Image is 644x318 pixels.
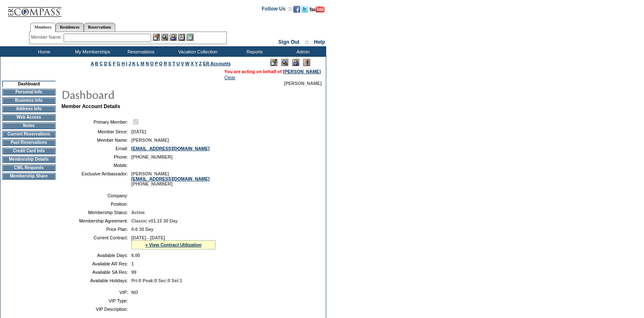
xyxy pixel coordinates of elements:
[283,69,321,74] a: [PERSON_NAME]
[176,61,180,66] a: U
[186,34,194,41] img: b_calculator.gif
[309,6,325,13] img: Subscribe to our YouTube Channel
[185,61,189,66] a: W
[65,270,128,275] td: Available SA Res:
[65,146,128,151] td: Email:
[292,59,299,66] img: Impersonate
[224,69,321,74] span: You are acting on behalf of:
[2,164,56,171] td: CWL Requests
[145,242,202,247] a: » View Contract Utilization
[150,61,154,66] a: O
[2,173,56,180] td: Membership Share
[122,61,125,66] a: H
[65,118,128,126] td: Primary Member:
[99,61,103,66] a: C
[65,171,128,186] td: Exclusive Ambassador:
[131,290,138,295] span: NO
[191,61,194,66] a: X
[2,89,56,95] td: Personal Info
[65,201,128,207] td: Position:
[2,148,56,154] td: Credit Card Info
[31,34,64,41] div: Member Name:
[131,278,182,283] span: Pri:0 Peak:0 Sec:0 Sel:1
[117,61,120,66] a: G
[301,6,308,13] img: Follow us on Twitter
[131,171,210,186] span: [PERSON_NAME] [PHONE_NUMBER]
[153,34,160,41] img: b_edit.gif
[141,61,144,66] a: M
[131,253,140,258] span: 8.00
[131,261,134,266] span: 1
[65,154,128,159] td: Phone:
[116,46,164,57] td: Reservations
[61,103,120,109] b: Member Account Details
[314,39,325,45] a: Help
[65,298,128,303] td: VIP Type:
[278,39,299,45] a: Sign Out
[155,61,158,66] a: P
[65,193,128,198] td: Company:
[65,235,128,249] td: Current Contract:
[281,59,288,66] img: View Mode
[181,61,184,66] a: V
[65,218,128,223] td: Membership Agreement:
[178,34,185,41] img: Reservations
[2,131,56,138] td: Current Reservations
[224,75,235,80] a: Clear
[293,8,300,13] a: Become our fan on Facebook
[65,278,128,283] td: Available Holidays:
[131,227,154,232] span: 0-0 30 Day
[65,253,128,258] td: Available Days:
[303,59,310,66] img: Log Concern/Member Elevation
[65,261,128,266] td: Available AR Res:
[132,61,136,66] a: K
[67,46,116,57] td: My Memberships
[65,138,128,143] td: Member Name:
[161,34,168,41] img: View
[95,61,98,66] a: B
[195,61,198,66] a: Y
[203,61,231,66] a: ER Accounts
[65,210,128,215] td: Membership Status:
[229,46,278,57] td: Reports
[309,8,325,13] a: Subscribe to our YouTube Channel
[2,81,56,87] td: Dashboard
[2,106,56,112] td: Address Info
[131,154,173,159] span: [PHONE_NUMBER]
[2,156,56,163] td: Membership Details
[56,23,84,32] a: Residences
[164,46,229,57] td: Vacation Collection
[2,122,56,129] td: Notes
[131,210,145,215] span: Active
[65,163,128,168] td: Mobile:
[109,61,112,66] a: E
[146,61,149,66] a: N
[84,23,115,32] a: Reservations
[168,61,171,66] a: S
[126,61,127,66] a: I
[270,59,277,66] img: Edit Mode
[131,270,136,275] span: 99
[305,39,309,45] span: ::
[293,6,300,13] img: Become our fan on Facebook
[284,81,322,86] span: [PERSON_NAME]
[159,61,162,66] a: Q
[65,227,128,232] td: Price Plan:
[199,61,202,66] a: Z
[301,8,308,13] a: Follow us on Twitter
[65,290,128,295] td: VIP:
[131,176,210,181] a: [EMAIL_ADDRESS][DOMAIN_NAME]
[164,61,167,66] a: R
[131,218,178,223] span: Classic v01.15 30 Day
[65,129,128,134] td: Member Since:
[2,114,56,121] td: Web Access
[30,23,56,32] a: Members
[131,235,165,240] span: [DATE] - [DATE]
[91,61,94,66] a: A
[104,61,107,66] a: D
[65,307,128,312] td: VIP Description:
[19,46,67,57] td: Home
[262,5,292,15] td: Follow Us ::
[173,61,176,66] a: T
[137,61,139,66] a: L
